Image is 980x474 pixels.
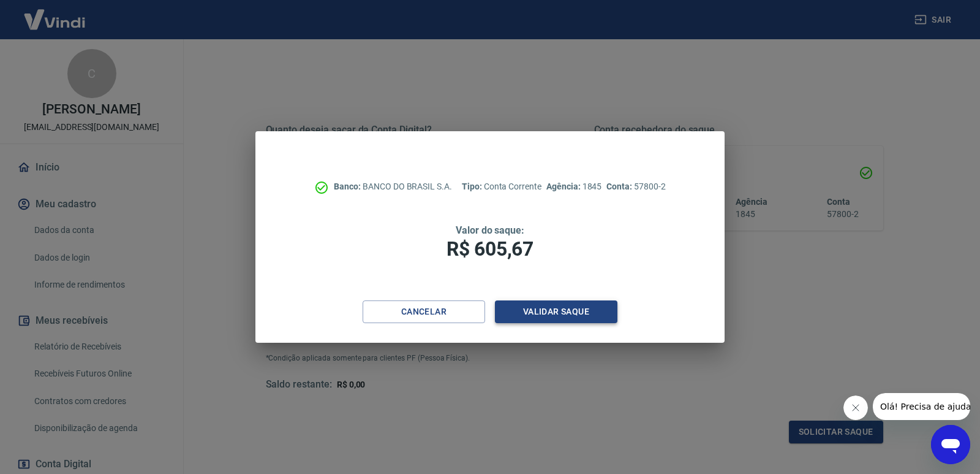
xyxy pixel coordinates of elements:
button: Cancelar [363,300,485,323]
p: BANCO DO BRASIL S.A. [334,180,452,193]
iframe: Fechar mensagem [843,396,868,420]
span: Olá! Precisa de ajuda? [7,9,103,18]
span: R$ 605,67 [447,237,533,261]
iframe: Botão para abrir a janela de mensagens [931,425,970,464]
span: Banco: [334,182,363,191]
span: Agência: [546,182,582,191]
iframe: Mensagem da empresa [873,393,970,420]
span: Valor do saque: [456,224,524,236]
p: 1845 [546,180,601,193]
p: 57800-2 [606,180,665,193]
span: Tipo: [462,182,484,191]
p: Conta Corrente [462,180,541,193]
span: Conta: [606,182,634,191]
button: Validar saque [495,300,617,323]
